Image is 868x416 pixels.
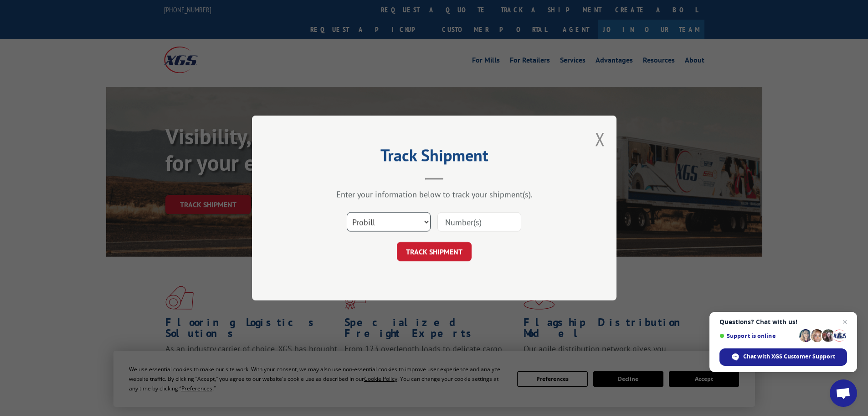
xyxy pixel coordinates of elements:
[719,318,847,326] span: Questions? Chat with us!
[743,353,835,361] span: Chat with XGS Customer Support
[719,332,796,339] span: Support is online
[595,127,605,151] button: Close modal
[719,348,847,366] div: Chat with XGS Customer Support
[830,379,857,407] div: Open chat
[839,316,850,327] span: Close chat
[437,212,521,232] input: Number(s)
[298,189,571,200] div: Enter your information below to track your shipment(s).
[397,242,472,261] button: TRACK SHIPMENT
[298,149,571,166] h2: Track Shipment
